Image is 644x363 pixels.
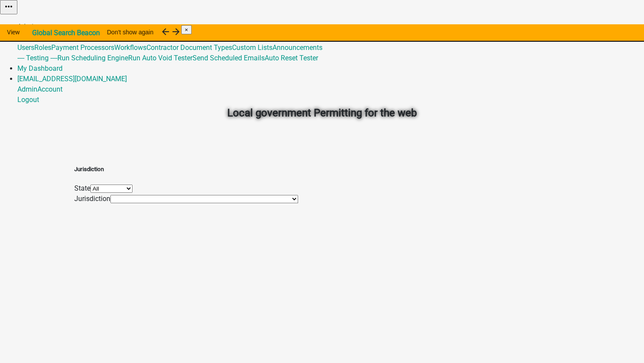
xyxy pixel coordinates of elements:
[32,29,100,37] strong: Global Search Beacon
[171,26,181,37] i: arrow_forward
[81,105,563,121] h2: Local government Permitting for the web
[100,24,160,40] button: Don't show again
[181,25,192,34] button: Close
[160,26,171,37] i: arrow_back
[74,195,110,203] label: Jurisdiction
[185,26,188,33] span: ×
[74,184,90,192] label: State
[74,165,298,174] h5: Jurisdiction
